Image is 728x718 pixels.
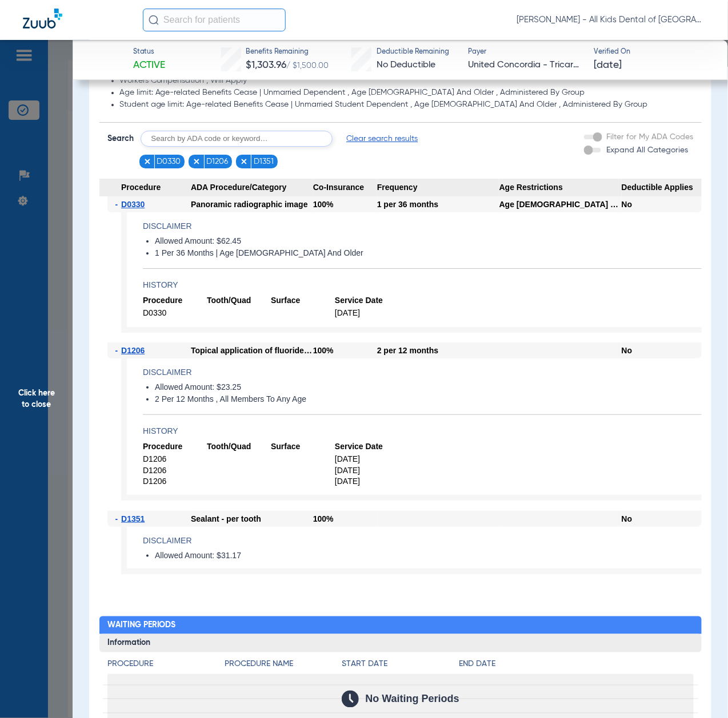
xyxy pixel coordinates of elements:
li: Workers Compensation , Will Apply [119,76,694,86]
div: 100% [313,196,377,212]
span: [DATE] [335,454,399,465]
img: Zuub Logo [23,9,62,29]
span: Clear search results [346,133,418,144]
span: Verified On [594,47,709,58]
li: Allowed Amount: $62.45 [155,236,702,247]
span: Procedure [99,179,191,197]
span: Tooth/Quad [207,295,271,306]
div: 2 per 12 months [377,342,499,358]
span: - [115,342,122,358]
span: United Concordia - Tricare Dental Plan [468,58,583,72]
span: Co-Insurance [313,179,377,197]
li: Age limit: Age-related Benefits Cease | Unmarried Dependent , Age [DEMOGRAPHIC_DATA] And Older , ... [119,88,694,98]
img: x.svg [143,158,151,166]
span: Expand All Categories [607,146,689,154]
span: Active [133,58,166,72]
div: 1 per 36 months [377,196,499,212]
span: D1206 [206,156,228,167]
img: Calendar [342,691,359,708]
span: D1206 [143,454,207,465]
div: Sealant - per tooth [191,511,313,527]
span: Deductible Remaining [377,47,449,58]
span: D0330 [121,200,145,209]
span: Deductible Applies [622,179,702,197]
span: ADA Procedure/Category [191,179,313,197]
li: 2 Per 12 Months , All Members To Any Age [155,394,702,405]
span: Frequency [377,179,499,197]
span: Payer [468,47,583,58]
h3: Information [99,634,702,652]
span: D1351 [254,156,274,167]
span: No Deductible [377,60,435,70]
img: x.svg [193,158,201,166]
div: Topical application of fluoride varnish [191,342,313,358]
img: x.svg [240,158,248,166]
li: 1 Per 36 Months | Age [DEMOGRAPHIC_DATA] And Older [155,248,702,259]
h2: Waiting Periods [99,616,702,635]
div: No [622,342,702,358]
span: D1206 [121,346,145,355]
h4: Disclaimer [143,220,702,232]
h4: Procedure [107,658,225,670]
div: 100% [313,342,377,358]
span: Service Date [335,441,399,452]
div: Age [DEMOGRAPHIC_DATA] and older [499,196,622,212]
h4: End Date [459,658,694,670]
span: Age Restrictions [499,179,622,197]
li: Allowed Amount: $23.25 [155,382,702,393]
h4: Procedure Name [225,658,342,670]
h4: Disclaimer [143,366,702,378]
span: [DATE] [335,308,399,318]
li: Allowed Amount: $31.17 [155,551,702,561]
div: No [622,511,702,527]
span: [DATE] [335,465,399,476]
span: / $1,500.00 [286,62,329,70]
span: [PERSON_NAME] - All Kids Dental of [GEOGRAPHIC_DATA] [517,14,705,26]
span: D1206 [143,465,207,476]
span: [DATE] [335,476,399,487]
h4: Start Date [342,658,459,670]
span: Surface [271,441,335,452]
span: - [115,196,122,212]
app-breakdown-title: Procedure Name [225,658,342,674]
label: Filter for My ADA Codes [605,131,694,143]
img: Search Icon [149,15,159,25]
span: Procedure [143,295,207,306]
span: [DATE] [594,58,622,72]
h4: History [143,279,702,291]
app-breakdown-title: Start Date [342,658,459,674]
iframe: Chat Widget [671,663,728,718]
div: 100% [313,511,377,527]
div: Panoramic radiographic image [191,196,313,212]
div: No [622,196,702,212]
span: No Waiting Periods [366,693,459,705]
span: Status [133,47,166,58]
input: Search by ADA code or keyword… [141,131,333,147]
app-breakdown-title: Procedure [107,658,225,674]
h4: Disclaimer [143,535,702,547]
span: D0330 [157,156,181,167]
span: Tooth/Quad [207,441,271,452]
span: Procedure [143,441,207,452]
span: D1351 [121,514,145,523]
h4: History [143,425,702,437]
app-breakdown-title: End Date [459,658,694,674]
span: $1,303.96 [246,60,286,70]
span: Search [107,133,134,144]
span: Surface [271,295,335,306]
span: D1206 [143,476,207,487]
span: - [115,511,122,527]
span: Benefits Remaining [246,47,329,58]
span: D0330 [143,308,207,318]
li: Student age limit: Age-related Benefits Cease | Unmarried Student Dependent , Age [DEMOGRAPHIC_DA... [119,100,694,110]
span: Service Date [335,295,399,306]
input: Search for patients [143,9,286,31]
